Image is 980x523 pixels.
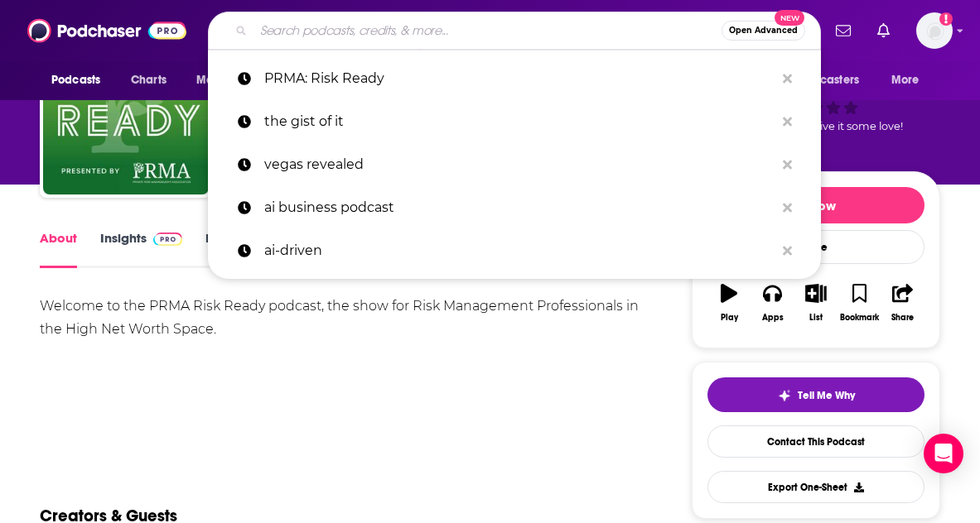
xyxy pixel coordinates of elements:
[153,233,182,246] img: Podchaser Pro
[264,143,775,186] p: vegas revealed
[264,57,775,100] p: PRMA: Risk Ready
[27,15,186,46] img: Podchaser - Follow, Share and Rate Podcasts
[208,100,821,143] a: the gist of it
[196,69,255,92] span: Monitoring
[838,273,881,333] button: Bookmark
[762,313,784,323] div: Apps
[264,100,775,143] p: the gist of it
[208,186,821,229] a: ai business podcast
[40,65,122,96] button: open menu
[707,471,924,503] button: Export One-Sheet
[924,434,963,473] div: Open Intercom Messenger
[916,12,953,49] button: Show profile menu
[798,389,855,402] span: Tell Me Why
[264,229,775,272] p: ai-driven
[769,65,883,96] button: open menu
[880,65,940,96] button: open menu
[100,230,182,268] a: InsightsPodchaser Pro
[208,57,821,100] a: PRMA: Risk Ready
[253,17,722,44] input: Search podcasts, credits, & more...
[722,21,805,41] button: Open AdvancedNew
[208,143,821,186] a: vegas revealed
[840,313,879,323] div: Bookmark
[43,29,209,194] img: Risk Ready- Presented by The Private Risk Management Association
[775,10,804,26] span: New
[871,17,896,45] a: Show notifications dropdown
[40,295,647,341] div: Welcome to the PRMA Risk Ready podcast, the show for Risk Management Professionals in the High Ne...
[721,313,738,323] div: Play
[778,389,791,402] img: tell me why sparkle
[794,273,838,333] button: List
[51,69,100,92] span: Podcasts
[208,12,821,50] div: Search podcasts, credits, & more...
[205,230,282,268] a: Episodes32
[751,273,794,333] button: Apps
[916,12,953,49] span: Logged in as chardin
[891,69,920,92] span: More
[208,229,821,272] a: ai-driven
[881,273,924,333] button: Share
[891,313,914,323] div: Share
[707,425,924,458] a: Contact This Podcast
[185,65,277,96] button: open menu
[264,186,775,229] p: ai business podcast
[120,65,176,96] a: Charts
[707,377,924,412] button: tell me why sparkleTell Me Why
[40,230,77,268] a: About
[729,26,798,35] span: Open Advanced
[809,313,823,323] div: List
[131,69,167,92] span: Charts
[939,12,953,26] svg: Add a profile image
[916,12,953,49] img: User Profile
[829,17,857,45] a: Show notifications dropdown
[707,273,751,333] button: Play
